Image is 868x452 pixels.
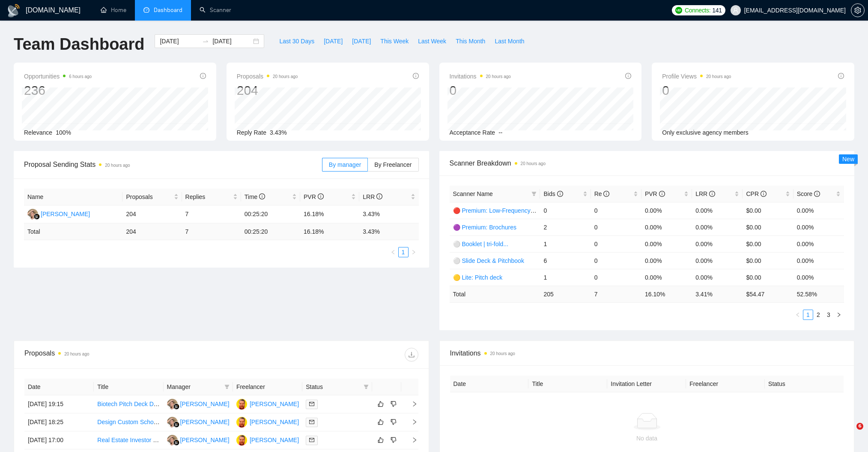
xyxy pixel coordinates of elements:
[259,193,265,199] span: info-circle
[223,380,231,393] span: filter
[24,129,52,136] span: Relevance
[306,382,360,392] span: Status
[391,250,396,255] span: left
[495,36,524,46] span: Last Month
[241,223,300,240] td: 00:25:20
[453,257,524,264] a: ⚪ Slide Deck & Pitchbook
[236,399,247,410] img: JN
[378,419,384,425] span: like
[743,252,793,269] td: $0.00
[388,247,398,257] button: left
[692,286,743,302] td: 3.41 %
[180,435,230,445] div: [PERSON_NAME]
[304,193,324,200] span: PVR
[746,190,766,197] span: CPR
[167,382,221,392] span: Manager
[418,36,446,46] span: Last Week
[453,241,509,247] a: ⚪ Booklet | tri-fold...
[692,235,743,252] td: 0.00%
[453,190,493,197] span: Scanner Name
[173,422,179,428] img: gigradar-bm.png
[761,191,767,197] span: info-circle
[803,310,813,320] li: 1
[543,190,563,197] span: Bids
[250,435,299,445] div: [PERSON_NAME]
[391,437,397,443] span: dislike
[200,6,231,14] a: searchScanner
[498,129,502,136] span: --
[122,189,182,205] th: Proposals
[450,376,529,392] th: Date
[453,274,503,281] a: 🟡 Lite: Pitch deck
[236,400,299,407] a: JN[PERSON_NAME]
[413,34,451,48] button: Last Week
[94,431,163,449] td: Real Estate Investor Pitch Deck
[364,384,369,389] span: filter
[851,7,864,14] span: setting
[391,401,397,407] span: dislike
[793,202,844,219] td: 0.00%
[540,202,591,219] td: 0
[64,352,89,356] time: 20 hours ago
[743,269,793,286] td: $0.00
[236,418,299,425] a: JN[PERSON_NAME]
[685,6,710,15] span: Connects:
[270,129,287,136] span: 3.43%
[591,269,641,286] td: 0
[453,207,569,214] a: 🔴 Premium: Low-Frequency Presentations
[540,235,591,252] td: 1
[793,219,844,235] td: 0.00%
[851,3,865,17] button: setting
[309,401,314,407] span: mail
[457,434,837,443] div: No data
[733,7,739,13] span: user
[24,413,94,431] td: [DATE] 18:25
[834,310,844,320] button: right
[274,34,319,48] button: Last 30 Days
[376,34,413,48] button: This Week
[250,399,299,409] div: [PERSON_NAME]
[241,205,300,223] td: 00:25:20
[376,417,386,427] button: like
[154,6,182,14] span: Dashboard
[409,247,419,257] li: Next Page
[823,310,834,320] li: 3
[692,269,743,286] td: 0.00%
[405,401,418,407] span: right
[167,399,178,410] img: VZ
[182,223,241,240] td: 7
[743,286,793,302] td: $ 54.47
[388,247,398,257] li: Previous Page
[224,384,230,389] span: filter
[450,82,511,99] div: 0
[743,202,793,219] td: $0.00
[94,379,163,395] th: Title
[24,431,94,449] td: [DATE] 17:00
[200,73,206,79] span: info-circle
[856,423,863,430] span: 6
[34,214,40,220] img: gigradar-bm.png
[453,224,516,231] a: 🟣 Premium: Brochures
[329,161,361,168] span: By manager
[69,74,92,79] time: 6 hours ago
[398,247,409,257] li: 1
[530,187,538,200] span: filter
[94,413,163,431] td: Design Custom School Tour Folder and Update Brochure
[388,417,399,427] button: dislike
[803,310,813,319] a: 1
[603,191,609,197] span: info-circle
[645,190,665,197] span: PVR
[712,6,722,15] span: 141
[838,73,844,79] span: info-circle
[641,202,692,219] td: 0.00%
[185,192,231,202] span: Replies
[273,74,298,79] time: 20 hours ago
[300,223,359,240] td: 16.18 %
[450,71,511,81] span: Invitations
[793,286,844,302] td: 52.58 %
[24,348,221,362] div: Proposals
[641,235,692,252] td: 0.00%
[362,380,370,393] span: filter
[24,189,122,205] th: Name
[490,351,515,356] time: 20 hours ago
